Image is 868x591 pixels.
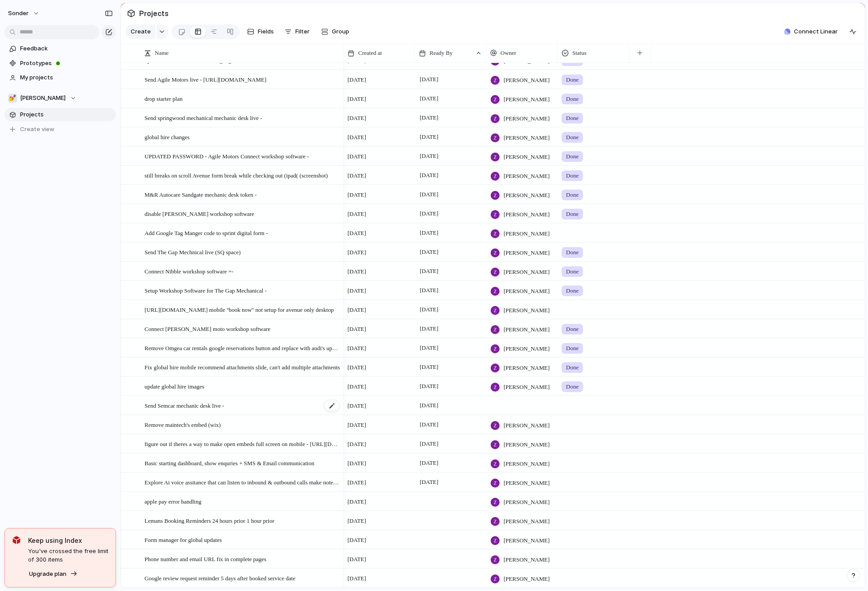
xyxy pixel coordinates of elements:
span: Upgrade plan [29,570,66,579]
span: [DATE] [417,93,441,104]
span: [PERSON_NAME] [504,153,550,161]
span: [DATE] [347,401,366,410]
span: Done [566,248,579,257]
span: [DATE] [347,306,366,314]
span: Form manager for global updates [145,534,222,545]
span: UPDATED PASSWORD - Agile Motors Connect workshop software - [145,151,309,161]
span: Fields [258,27,274,36]
span: Filter [295,27,310,36]
a: My projects [4,71,116,84]
span: [DATE] [347,440,366,449]
span: [PERSON_NAME] [504,229,550,238]
span: Send The Gap Mechnical live (SQ space) [145,247,241,257]
span: [PERSON_NAME] [504,440,550,449]
span: Remove maintech's embed (wix) [145,419,221,430]
span: Connect [PERSON_NAME] moto workshop software [145,323,270,334]
span: [DATE] [417,132,441,142]
span: [DATE] [347,267,366,276]
span: Done [566,171,579,180]
span: [DATE] [417,170,441,181]
span: Phone number and email URL fix in complete pages [145,554,266,564]
span: apple pay error handling [145,496,201,506]
span: Done [566,267,579,276]
span: Done [566,133,579,142]
span: Keep using Index [28,536,108,545]
span: [DATE] [347,133,366,142]
span: [DATE] [417,151,441,161]
a: Feedback [4,42,116,55]
button: Upgrade plan [26,568,80,580]
span: [PERSON_NAME] [504,306,550,315]
span: Fix global hire mobile recommend attachments slide, can't add multiple attachments [145,362,340,372]
span: [PERSON_NAME] [504,344,550,353]
span: [DATE] [417,381,441,392]
span: [DATE] [417,247,441,257]
span: Explore Ai voice assitance that can listen to inbound & outbound calls make notes and add to aven... [145,477,340,487]
span: Create [131,27,151,36]
span: [DATE] [417,343,441,353]
span: [DATE] [417,438,441,449]
span: [DATE] [417,208,441,219]
span: [DATE] [347,210,366,219]
span: [DATE] [347,190,366,199]
span: [DATE] [417,304,441,315]
span: [DATE] [347,517,366,525]
span: Feedback [20,44,113,53]
span: [PERSON_NAME] [504,287,550,296]
span: [PERSON_NAME] [504,210,550,219]
span: [PERSON_NAME] [504,114,550,123]
span: Prototypes [20,59,113,68]
span: [DATE] [417,362,441,372]
span: [DATE] [347,325,366,334]
span: [DATE] [347,286,366,295]
span: My projects [20,73,113,82]
span: Google review request reminder 5 days after booked service date [145,573,295,583]
span: [DATE] [347,421,366,430]
span: Done [566,152,579,161]
span: Setup Workshop Software for The Gap Mechanical - [145,285,267,295]
div: 💅 [8,94,17,103]
span: [PERSON_NAME] [504,172,550,181]
span: [DATE] [347,152,366,161]
span: figure out if theres a way to make open embeds full screen on mobile - [URL][DOMAIN_NAME] [145,438,340,449]
span: Name [155,49,169,58]
span: [DATE] [347,95,366,103]
span: Done [566,75,579,84]
span: [PERSON_NAME] [504,517,550,526]
span: Lemans Booking Reminders 24 hours prior 1 hour prior [145,515,274,525]
span: [PERSON_NAME] [504,421,550,430]
span: Done [566,382,579,391]
span: [PERSON_NAME] [504,459,550,468]
button: Group [317,25,354,39]
button: Create view [4,123,116,136]
button: Filter [281,25,313,39]
span: [DATE] [417,74,441,85]
button: 💅[PERSON_NAME] [4,91,116,105]
span: [DATE] [347,478,366,487]
span: Connect Nibble workshop software =- [145,266,233,276]
span: Projects [137,5,170,21]
span: Create view [20,125,54,134]
span: [PERSON_NAME] [504,325,550,334]
span: [DATE] [417,323,441,334]
button: sonder [4,6,44,21]
span: [DATE] [347,555,366,564]
span: [DATE] [347,382,366,391]
span: Connect Linear [794,27,838,36]
span: [PERSON_NAME] [504,95,550,104]
span: [DATE] [417,266,441,277]
span: Created at [358,49,382,58]
span: [PERSON_NAME] [504,248,550,257]
span: Status [572,49,587,58]
span: [URL][DOMAIN_NAME] mobile ''book now'' not setup for avenue only desktop [145,304,334,314]
span: Done [566,325,579,334]
span: M&R Autocare Sandgate mechanic desk token - [145,189,256,199]
span: global hire changes [145,132,190,142]
span: Projects [20,110,113,119]
span: Send springwood mechanical mechanic desk live - [145,112,262,123]
span: sonder [8,9,29,18]
span: [PERSON_NAME] [504,555,550,564]
span: [DATE] [417,189,441,200]
span: Remove Omgea car rentals google reservations button and replace with audi's updated one in sheets [145,343,340,353]
button: Fields [244,25,277,39]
